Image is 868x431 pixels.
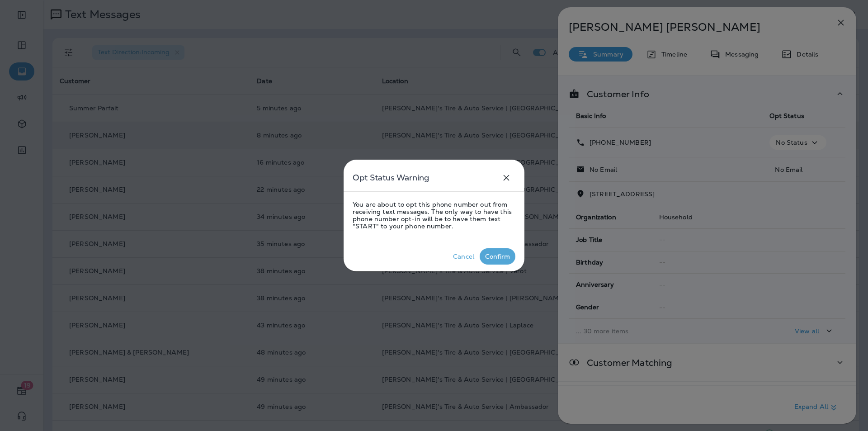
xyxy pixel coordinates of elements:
[453,253,474,260] div: Cancel
[353,171,429,185] h5: Opt Status Warning
[497,169,515,187] button: close
[480,248,515,265] button: Confirm
[485,253,510,260] div: Confirm
[448,248,480,265] button: Cancel
[353,201,515,230] p: You are about to opt this phone number out from receiving text messages. The only way to have thi...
